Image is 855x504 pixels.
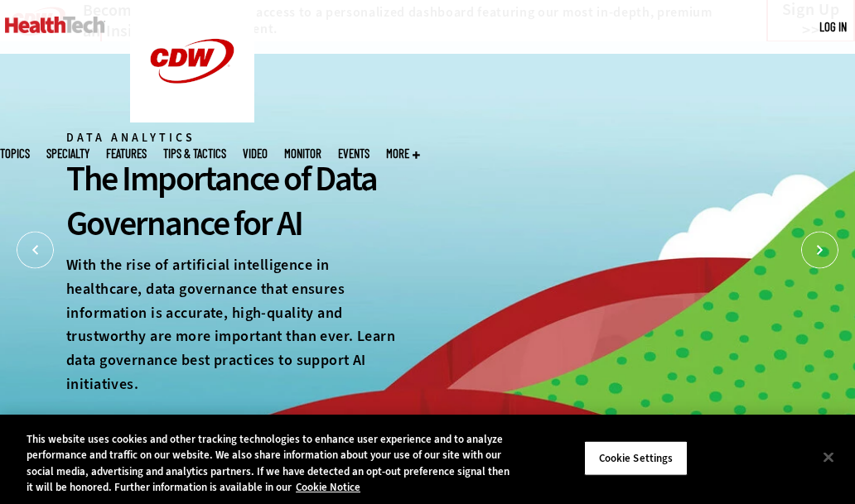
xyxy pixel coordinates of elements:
a: CDW [130,109,254,127]
a: Events [338,147,370,160]
button: Cookie Settings [584,441,688,476]
span: Specialty [46,147,89,160]
div: This website uses cookies and other tracking technologies to enhance user experience and to analy... [27,431,513,496]
img: Home [5,17,105,33]
button: Close [810,439,847,475]
div: The Importance of Data Governance for AI [66,156,408,246]
a: Video [243,147,268,160]
p: With the rise of artificial intelligence in healthcare, data governance that ensures information ... [66,253,408,396]
a: MonITor [284,147,321,160]
a: More information about your privacy [296,480,360,494]
button: Next [801,232,838,269]
div: User menu [819,18,847,36]
button: Prev [17,232,54,269]
a: Tips & Tactics [163,147,226,160]
span: More [386,147,420,160]
a: Features [106,147,147,160]
a: Log in [819,19,847,34]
